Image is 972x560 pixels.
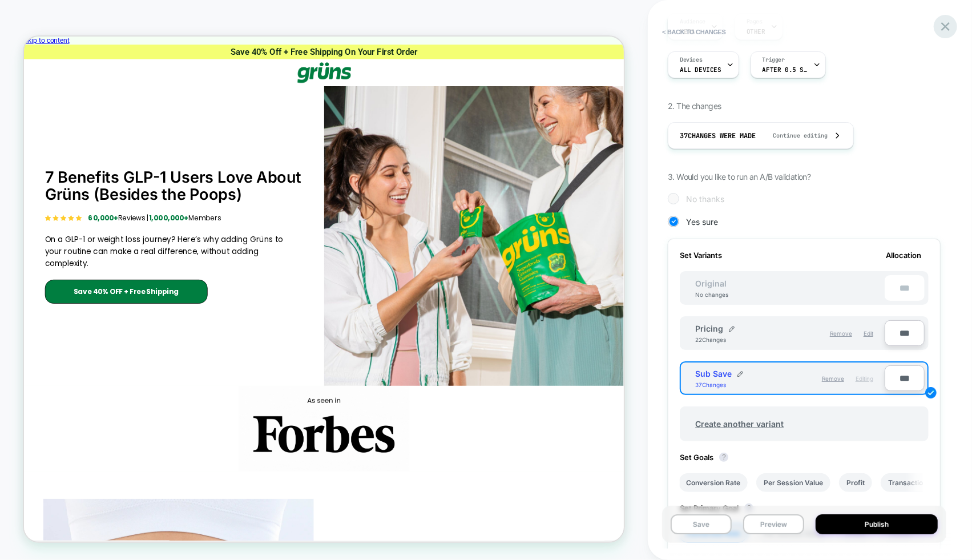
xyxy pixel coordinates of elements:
[743,514,804,534] button: Preview
[744,503,753,513] button: ?
[763,56,785,64] span: Trigger
[695,381,729,388] div: 37 Changes
[679,473,748,492] li: Conversion Rate
[668,101,721,111] span: 2. The changes
[695,369,732,378] span: Sub Save
[684,410,795,437] span: Create another variant
[684,291,740,298] div: No changes
[680,131,756,140] span: 37 Changes were made
[881,473,938,492] li: Transactions
[856,375,873,382] span: Editing
[719,453,728,462] button: ?
[668,172,810,182] span: 3. Would you like to run an A/B validation?
[737,371,743,377] img: edit
[686,194,724,204] span: No thanks
[656,23,732,41] button: < Back to changes
[747,18,763,26] span: Pages
[680,18,705,26] span: Audience
[886,251,921,260] span: Allocation
[756,473,830,492] li: Per Session Value
[729,326,735,332] img: edit
[761,132,828,139] span: Continue editing
[830,330,852,337] span: Remove
[695,324,723,333] span: Pricing
[680,503,759,513] span: Set Primary Goal
[686,217,718,227] span: Yes sure
[925,387,937,398] img: edit
[680,251,722,260] span: Set Variants
[763,66,808,74] span: After 0.5 Seconds
[684,279,738,288] span: Original
[822,375,844,382] span: Remove
[864,330,873,337] span: Edit
[839,473,872,492] li: Profit
[695,336,729,343] div: 22 Changes
[680,66,721,74] span: ALL DEVICES
[816,514,938,534] button: Publish
[671,514,732,534] button: Save
[680,56,702,64] span: Devices
[680,453,734,462] span: Set Goals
